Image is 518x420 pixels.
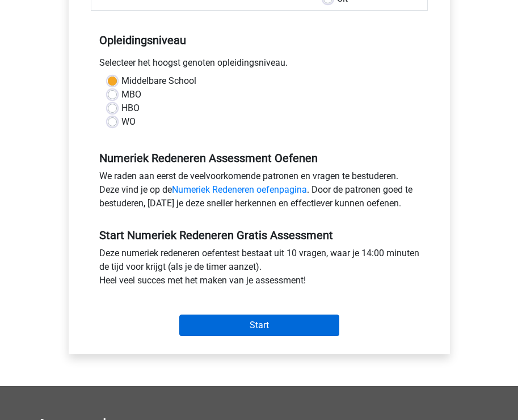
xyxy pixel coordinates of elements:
div: Selecteer het hoogst genoten opleidingsniveau. [91,56,428,74]
h5: Start Numeriek Redeneren Gratis Assessment [99,228,419,242]
label: Middelbare School [121,74,196,88]
div: Deze numeriek redeneren oefentest bestaat uit 10 vragen, waar je 14:00 minuten de tijd voor krijg... [91,247,428,292]
label: WO [121,115,136,129]
a: Numeriek Redeneren oefenpagina [172,184,307,195]
label: HBO [121,101,140,115]
label: MBO [121,88,141,101]
input: Start [179,315,339,336]
div: We raden aan eerst de veelvoorkomende patronen en vragen te bestuderen. Deze vind je op de . Door... [91,169,428,215]
h5: Numeriek Redeneren Assessment Oefenen [99,151,419,165]
h5: Opleidingsniveau [99,29,419,52]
